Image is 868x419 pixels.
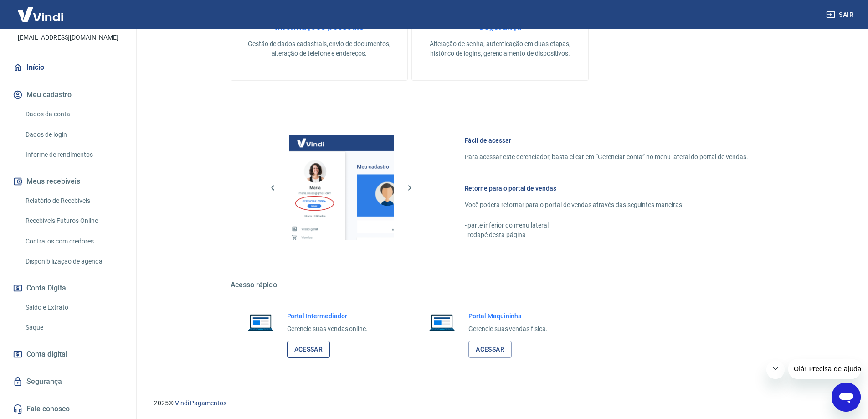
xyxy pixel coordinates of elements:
p: - parte inferior do menu lateral [465,221,748,230]
a: Saque [22,318,125,337]
p: Você poderá retornar para o portal de vendas através das seguintes maneiras: [465,200,748,210]
a: Recebíveis Futuros Online [22,212,125,230]
img: Vindi [11,0,70,28]
a: Vindi Pagamentos [175,399,226,407]
button: Conta Digital [11,278,125,298]
img: Imagem de um notebook aberto [423,311,461,333]
a: Contratos com credores [22,232,125,251]
a: Relatório de Recebíveis [22,191,125,210]
a: Saldo e Extrato [22,298,125,317]
h6: Fácil de acessar [465,136,748,145]
p: Gerencie suas vendas online. [287,324,368,334]
p: [PERSON_NAME] [PERSON_NAME] [7,10,129,29]
img: Imagem de um notebook aberto [241,311,280,333]
p: Para acessar este gerenciador, basta clicar em “Gerenciar conta” no menu lateral do portal de ven... [465,152,748,162]
p: - rodapé desta página [465,230,748,240]
a: Dados de login [22,125,125,144]
h6: Retorne para o portal de vendas [465,184,748,193]
span: Olá! Precisa de ajuda? [5,6,77,14]
h5: Acesso rápido [231,280,770,290]
a: Disponibilização de agenda [22,252,125,271]
h6: Portal Intermediador [287,311,368,321]
button: Sair [824,6,857,23]
p: Alteração de senha, autenticação em duas etapas, histórico de logins, gerenciamento de dispositivos. [426,39,574,58]
p: 2025 © [154,398,846,408]
a: Informe de rendimentos [22,145,125,164]
iframe: Mensagem da empresa [788,359,861,379]
iframe: Fechar mensagem [766,361,785,379]
h6: Portal Maquininha [468,311,548,321]
span: Conta digital [26,348,67,361]
button: Meus recebíveis [11,171,125,191]
button: Meu cadastro [11,85,125,105]
a: Acessar [287,341,330,358]
a: Dados da conta [22,105,125,124]
img: Imagem da dashboard mostrando o botão de gerenciar conta na sidebar no lado esquerdo [289,135,394,240]
a: Conta digital [11,344,125,364]
a: Início [11,57,125,78]
a: Segurança [11,372,125,392]
a: Acessar [468,341,512,358]
p: Gestão de dados cadastrais, envio de documentos, alteração de telefone e endereços. [246,39,393,58]
p: [EMAIL_ADDRESS][DOMAIN_NAME] [18,33,118,42]
p: Gerencie suas vendas física. [468,324,548,334]
a: Fale conosco [11,399,125,419]
iframe: Botão para abrir a janela de mensagens [832,383,861,412]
